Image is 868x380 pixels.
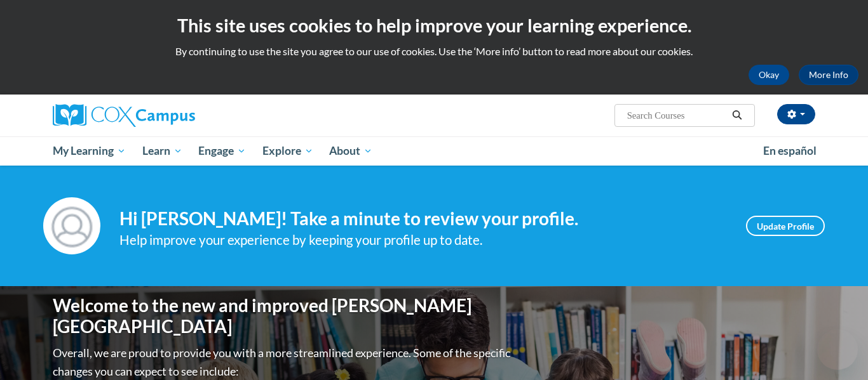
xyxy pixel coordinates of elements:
[190,136,254,166] a: Engage
[755,138,825,164] a: En español
[777,104,815,124] button: Account Settings
[254,136,322,166] a: Explore
[134,136,191,166] a: Learn
[749,65,789,85] button: Okay
[43,197,100,254] img: Profile Image
[262,143,313,159] span: Explore
[44,136,134,166] a: My Learning
[10,13,858,38] h2: This site uses cookies to help improve your learning experience.
[53,143,126,159] span: My Learning
[626,108,728,123] input: Search Courses
[728,108,747,123] button: Search
[763,144,817,157] span: En español
[799,65,858,85] a: More Info
[329,143,372,159] span: About
[746,216,825,236] a: Update Profile
[119,208,727,230] h4: Hi [PERSON_NAME]! Take a minute to review your profile.
[142,143,182,159] span: Learn
[53,104,294,127] a: Cox Campus
[10,44,858,58] p: By continuing to use the site you agree to our use of cookies. Use the ‘More info’ button to read...
[53,104,195,127] img: Cox Campus
[53,295,513,337] h1: Welcome to the new and improved [PERSON_NAME][GEOGRAPHIC_DATA]
[119,230,727,251] div: Help improve your experience by keeping your profile up to date.
[34,136,834,166] div: Main menu
[322,136,381,166] a: About
[817,329,858,370] iframe: Button to launch messaging window
[198,143,246,159] span: Engage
